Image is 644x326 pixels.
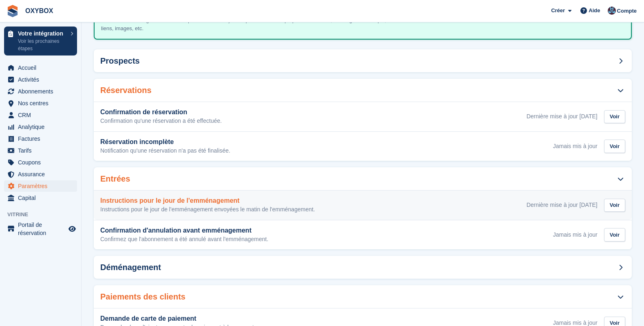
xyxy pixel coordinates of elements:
span: Créer [551,7,565,15]
span: Assurance [18,169,67,180]
div: Voir [604,199,625,212]
a: Confirmation d'annulation avant emménagement Confirmez que l'abonnement a été annulé avant l'emmé... [94,220,632,250]
a: menu [4,192,77,204]
span: Activités [18,74,67,85]
p: Notification qu'une réservation n'a pas été finalisée. [100,147,230,155]
img: stora-icon-8386f47178a22dfd0bd8f6a31ec36ba5ce8667c1dd55bd0f319d3a0aa187defe.svg [7,5,19,17]
span: Tarifs [18,145,67,156]
a: menu [4,169,77,180]
span: Abonnements [18,86,67,97]
h3: Confirmation de réservation [100,109,222,116]
a: Boutique d'aperçu [67,224,77,234]
a: Réservation incomplète Notification qu'une réservation n'a pas été finalisée. Jamais mis à jour Voir [94,132,632,161]
img: Oriana Devaux [608,7,616,15]
div: Dernière mise à jour [DATE] [527,201,598,209]
div: Jamais mis à jour [553,142,598,151]
h2: Paiements des clients [100,292,185,302]
a: Votre intégration Voir les prochaines étapes [4,27,77,55]
p: Confirmez que l'abonnement a été annulé avant l'emménagement. [100,236,268,243]
a: menu [4,121,77,133]
a: OXYBOX [22,4,56,18]
p: Votre intégration [18,31,66,36]
a: menu [4,133,77,144]
span: Capital [18,192,67,204]
div: Voir [604,110,625,124]
a: menu [4,86,77,97]
a: menu [4,98,77,109]
h2: Réservations [100,86,152,95]
div: Voir [604,228,625,242]
div: Jamais mis à jour [553,231,598,239]
h3: Confirmation d'annulation avant emménagement [100,227,268,234]
span: Compte [617,7,637,15]
a: menu [4,157,77,168]
h3: Demande de carte de paiement [100,315,259,322]
span: Aide [589,7,600,15]
span: Nos centres [18,98,67,109]
h2: Entrées [100,174,130,184]
a: menu [4,145,77,156]
span: Analytique [18,121,67,133]
h2: Déménagement [100,263,161,272]
a: menu [4,74,77,85]
h3: Réservation incomplète [100,138,230,146]
h3: Instructions pour le jour de l'emménagement [100,197,315,204]
a: menu [4,221,77,237]
span: Vitrine [7,211,81,219]
a: Confirmation de réservation Confirmation qu'une réservation a été effectuée. Dernière mise à jour... [94,102,632,131]
p: Instructions pour le jour de l'emménagement envoyées le matin de l'emménagement. [100,206,315,213]
span: Paramètres [18,180,67,192]
span: Portail de réservation [18,221,67,237]
div: Voir [604,140,625,153]
div: Dernière mise à jour [DATE] [527,112,598,121]
span: Factures [18,133,67,144]
a: menu [4,62,77,73]
h2: Prospects [100,56,140,66]
p: Confirmation qu'une réservation a été effectuée. [100,118,222,125]
p: Voir les prochaines étapes [18,38,66,52]
p: Modifiez les messages automatisés que vos clients reçoivent pour inclure vos propres instructions... [101,16,386,32]
a: Instructions pour le jour de l'emménagement Instructions pour le jour de l'emménagement envoyées ... [94,191,632,220]
span: CRM [18,109,67,121]
a: menu [4,180,77,192]
span: Coupons [18,157,67,168]
a: menu [4,109,77,121]
span: Accueil [18,62,67,73]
